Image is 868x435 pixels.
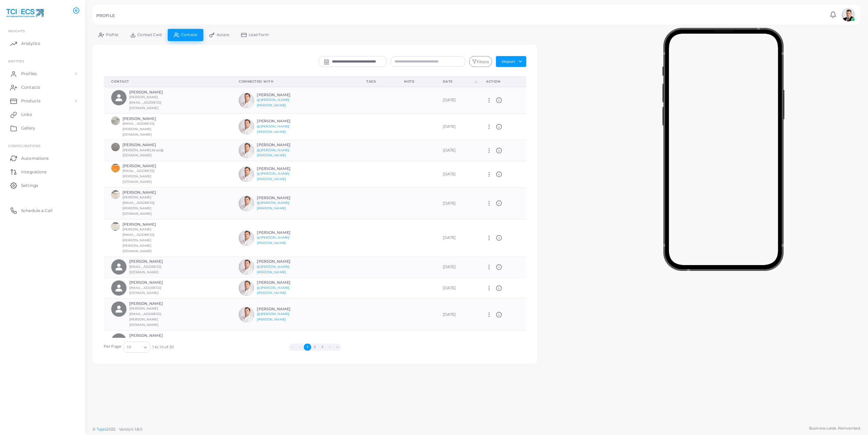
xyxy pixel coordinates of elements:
[5,165,80,178] a: Integrations
[21,40,40,47] span: Analytics
[239,280,254,296] img: avatar
[111,222,120,231] img: avatar
[257,124,290,134] a: @[PERSON_NAME].[PERSON_NAME]
[119,427,143,432] span: Version: 1.8.0
[114,336,123,346] svg: person fill
[239,259,254,275] img: avatar
[5,204,80,217] a: Schedule a Call
[93,427,142,432] span: ©
[8,144,40,148] span: Configurations
[122,195,154,215] small: [PERSON_NAME][EMAIL_ADDRESS][PERSON_NAME][DOMAIN_NAME]
[257,236,290,245] a: @[PERSON_NAME].[PERSON_NAME]
[122,117,179,121] h6: [PERSON_NAME]
[122,227,154,253] small: [PERSON_NAME][EMAIL_ADDRESS][PERSON_NAME][PERSON_NAME][DOMAIN_NAME]
[443,124,471,129] div: [DATE]
[366,79,389,84] div: Tags
[249,33,269,37] span: Lead Form
[122,148,164,157] small: [PERSON_NAME].brusi@ [DOMAIN_NAME]
[97,427,107,432] a: Tapni
[443,98,471,103] div: [DATE]
[111,164,120,172] img: avatar
[106,427,115,432] span: 2025
[5,67,80,81] a: Profiles
[21,71,37,77] span: Profiles
[21,84,40,90] span: Contacts
[5,121,80,135] a: Gallery
[5,151,80,165] a: Automations
[257,201,290,210] a: @[PERSON_NAME].[PERSON_NAME]
[809,425,861,431] span: Business cards. Reinvented.
[239,196,254,211] img: avatar
[469,56,492,67] button: Filters
[129,286,161,295] small: [EMAIL_ADDRESS][DOMAIN_NAME]
[111,143,120,151] a: avatar
[257,119,307,123] h6: [PERSON_NAME]
[21,208,52,214] span: Schedule a Call
[239,143,254,158] img: avatar
[5,94,80,108] a: Products
[443,148,471,153] div: [DATE]
[122,190,179,195] h6: [PERSON_NAME]
[443,264,471,270] div: [DATE]
[129,333,179,338] h6: [PERSON_NAME]
[114,262,123,272] svg: person fill
[443,172,471,177] div: [DATE]
[443,285,471,291] div: [DATE]
[129,90,179,94] h6: [PERSON_NAME]
[404,79,428,84] div: Note
[239,230,254,246] img: avatar
[122,169,154,184] small: [EMAIL_ADDRESS][PERSON_NAME][DOMAIN_NAME]
[239,307,254,322] img: avatar
[257,230,307,235] h6: [PERSON_NAME]
[152,345,174,350] span: 1 to 10 of 30
[443,312,471,317] div: [DATE]
[257,148,290,157] a: @[PERSON_NAME].[PERSON_NAME]
[257,98,290,107] a: @[PERSON_NAME].[PERSON_NAME]
[496,56,526,67] button: Import
[334,344,341,351] button: Go to last page
[257,265,290,274] a: @[PERSON_NAME].[PERSON_NAME]
[257,286,290,295] a: @[PERSON_NAME].[PERSON_NAME]
[443,235,471,241] div: [DATE]
[114,283,123,293] svg: person fill
[21,111,32,118] span: Links
[122,164,179,168] h6: [PERSON_NAME]
[5,178,80,192] a: Settings
[21,125,35,131] span: Gallery
[257,196,307,200] h6: [PERSON_NAME]
[21,155,49,161] span: Automations
[257,143,307,147] h6: [PERSON_NAME]
[304,344,311,351] button: Go to page 1
[257,307,307,311] h6: [PERSON_NAME]
[5,81,80,94] a: Contacts
[122,122,154,136] small: [EMAIL_ADDRESS][PERSON_NAME][DOMAIN_NAME]
[486,79,519,84] div: action
[122,143,179,147] h6: [PERSON_NAME]
[239,119,254,134] img: avatar
[257,167,307,171] h6: [PERSON_NAME]
[326,344,334,351] button: Go to next page
[129,301,179,306] h6: [PERSON_NAME]
[443,79,474,84] div: Date
[239,79,351,84] div: Connected With
[181,33,197,37] span: Contacts
[21,182,38,189] span: Settings
[6,6,44,19] img: logo
[129,259,179,264] h6: [PERSON_NAME]
[129,280,179,285] h6: [PERSON_NAME]
[122,222,179,227] h6: [PERSON_NAME]
[137,33,162,37] span: Contact Card
[129,307,161,327] small: [PERSON_NAME][EMAIL_ADDRESS][PERSON_NAME][DOMAIN_NAME]
[174,344,456,351] ul: Pagination
[129,265,161,274] small: [EMAIL_ADDRESS][DOMAIN_NAME]
[129,95,161,110] small: [PERSON_NAME][EMAIL_ADDRESS][DOMAIN_NAME]
[257,312,290,321] a: @[PERSON_NAME].[PERSON_NAME]
[839,8,857,21] a: avatar
[5,37,80,50] a: Analytics
[111,190,120,199] img: avatar
[132,344,141,351] input: Search for option
[21,169,47,175] span: Integrations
